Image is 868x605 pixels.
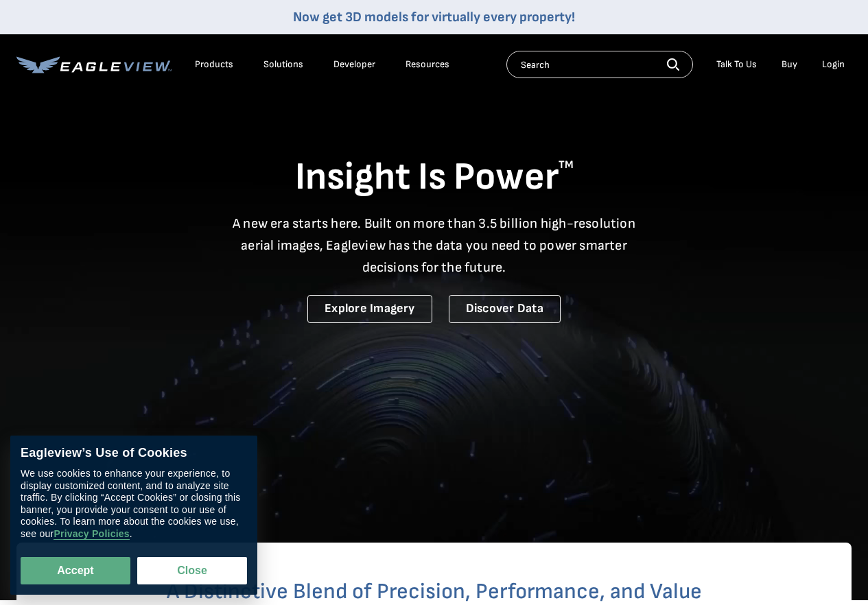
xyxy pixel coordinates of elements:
div: Login [822,58,845,71]
a: Discover Data [449,295,561,323]
a: Explore Imagery [307,295,432,323]
a: Buy [782,58,797,71]
button: Close [137,557,247,584]
div: We use cookies to enhance your experience, to display customized content, and to analyze site tra... [21,468,247,540]
p: A new era starts here. Built on more than 3.5 billion high-resolution aerial images, Eagleview ha... [224,213,644,278]
sup: TM [559,158,574,171]
a: Developer [333,58,375,71]
div: Products [195,58,233,71]
div: Resources [406,58,449,71]
a: Now get 3D models for virtually every property! [293,9,575,25]
h2: A Distinctive Blend of Precision, Performance, and Value [71,581,797,603]
a: Privacy Policies [54,528,129,540]
button: Accept [21,557,130,584]
input: Search [506,51,693,78]
div: Talk To Us [716,58,757,71]
div: Eagleview’s Use of Cookies [21,446,247,461]
h1: Insight Is Power [16,154,852,202]
div: Solutions [263,58,303,71]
